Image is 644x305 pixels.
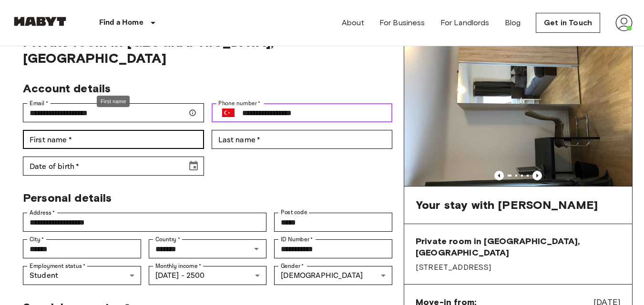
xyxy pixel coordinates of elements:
[532,171,542,180] button: Previous image
[23,266,141,285] div: Student
[212,130,393,149] div: Last name
[11,17,69,26] img: Habyt
[149,266,267,285] div: [DATE] - 2500
[416,236,621,258] span: Private room in [GEOGRAPHIC_DATA], [GEOGRAPHIC_DATA]
[23,213,266,232] div: Address
[97,96,130,108] div: First name
[23,239,141,258] div: City
[494,171,504,180] button: Previous image
[281,208,307,216] label: Post code
[30,262,86,270] label: Employment status
[416,262,621,273] span: [STREET_ADDRESS]
[23,34,392,66] span: Private room in [GEOGRAPHIC_DATA], [GEOGRAPHIC_DATA]
[274,213,392,232] div: Post code
[23,81,111,95] span: Account details
[274,239,392,258] div: ID Number
[184,157,203,176] button: Choose date
[281,262,304,270] label: Gender
[218,103,238,123] button: Select country
[440,17,490,29] a: For Landlords
[416,198,598,212] span: Your stay with [PERSON_NAME]
[404,34,632,186] img: Marketing picture of unit DE-09-006-002-01HF
[536,13,600,33] a: Get in Touch
[615,14,633,31] img: avatar
[222,108,235,117] img: Türkiye
[379,17,425,29] a: For Business
[281,235,313,244] label: ID Number
[155,235,180,244] label: Country
[23,103,204,122] div: Email
[505,17,521,29] a: Blog
[274,266,392,285] div: [DEMOGRAPHIC_DATA]
[23,130,204,149] div: First name
[250,242,263,256] button: Open
[23,191,112,205] span: Personal details
[342,17,364,29] a: About
[99,17,143,29] p: Find a Home
[155,262,201,270] label: Monthly income
[30,99,48,108] label: Email
[189,109,196,117] svg: Make sure your email is correct — we'll send your booking details there.
[218,99,261,108] label: Phone number
[30,208,55,217] label: Address
[30,235,44,244] label: City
